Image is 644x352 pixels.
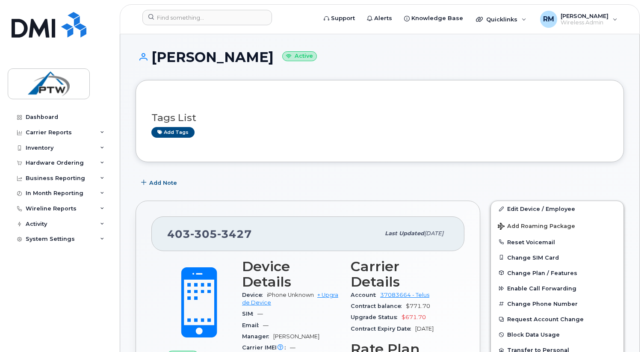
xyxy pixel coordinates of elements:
span: Account [351,292,380,298]
span: [PERSON_NAME] [273,333,319,340]
span: SIM [242,311,257,317]
span: — [290,344,295,351]
h3: Device Details [242,259,340,290]
span: Last updated [385,230,424,237]
button: Add Roaming Package [491,217,623,234]
a: Edit Device / Employee [491,201,623,216]
button: Block Data Usage [491,327,623,342]
button: Change SIM Card [491,250,623,265]
button: Request Account Change [491,311,623,327]
button: Change Plan / Features [491,265,623,281]
button: Enable Call Forwarding [491,281,623,296]
span: 305 [190,228,217,240]
span: Contract Expiry Date [351,325,415,332]
span: Change Plan / Features [507,269,577,276]
span: — [257,311,263,317]
span: iPhone Unknown [267,292,314,298]
button: Add Note [136,175,184,190]
button: Change Phone Number [491,296,623,311]
h3: Tags List [151,112,608,123]
span: — [263,322,269,328]
span: 403 [167,228,252,240]
span: 3427 [217,228,252,240]
span: Manager [242,333,273,340]
span: [DATE] [424,230,443,237]
span: Upgrade Status [351,314,402,320]
span: $771.70 [406,303,430,309]
span: Add Roaming Package [498,223,575,231]
h1: [PERSON_NAME] [136,50,624,65]
span: Contract balance [351,303,406,309]
h3: Carrier Details [351,259,449,290]
span: Device [242,292,267,298]
small: Active [282,51,317,61]
span: [DATE] [415,325,434,332]
span: $671.70 [402,314,426,320]
button: Reset Voicemail [491,234,623,250]
a: Add tags [151,127,195,138]
span: Enable Call Forwarding [507,285,576,292]
span: Email [242,322,263,328]
span: Add Note [149,179,177,187]
span: Carrier IMEI [242,344,290,351]
a: 37083664 - Telus [380,292,429,298]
